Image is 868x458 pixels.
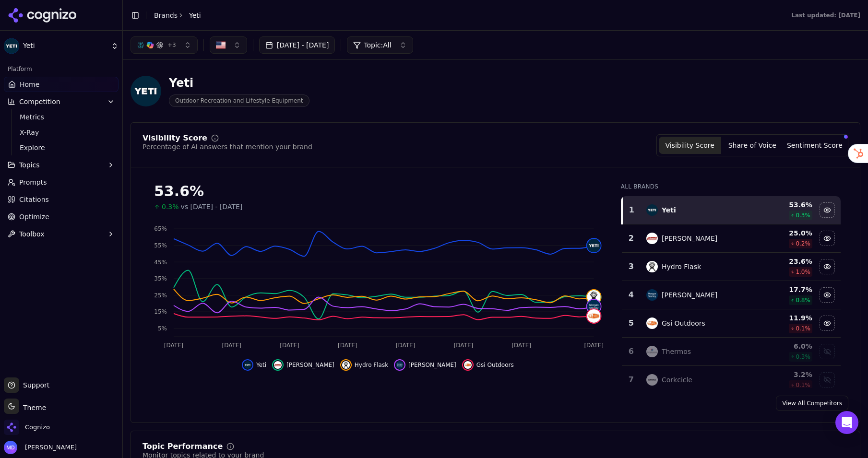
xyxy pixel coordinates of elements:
[364,40,391,50] span: Topic: All
[796,325,810,332] span: 0.1 %
[256,361,266,369] span: Yeti
[662,290,717,300] div: [PERSON_NAME]
[340,359,388,371] button: Hide hydro flask data
[342,361,350,369] img: hydro flask
[355,361,388,369] span: Hydro Flask
[286,361,334,369] span: [PERSON_NAME]
[259,36,335,54] button: [DATE] - [DATE]
[454,342,474,349] tspan: [DATE]
[756,228,812,238] div: 25.0 %
[587,300,601,313] img: stanley
[244,361,251,369] img: yeti
[796,211,810,219] span: 0.3 %
[396,342,416,349] tspan: [DATE]
[626,261,637,272] div: 3
[154,11,201,20] nav: breadcrumb
[796,353,810,361] span: 0.3 %
[626,374,637,386] div: 7
[662,375,692,385] div: Corkcicle
[587,290,601,304] img: hydro flask
[154,225,167,232] tspan: 65%
[222,342,241,349] tspan: [DATE]
[476,361,514,369] span: Gsi Outdoors
[4,441,17,454] img: Melissa Dowd
[587,309,601,322] img: gsi outdoors
[791,12,860,19] div: Last updated: [DATE]
[216,40,226,50] img: US
[4,94,119,109] button: Competition
[25,423,50,432] span: Cognizo
[167,41,176,49] span: + 3
[820,287,835,303] button: Hide stanley data
[464,361,472,369] img: gsi outdoors
[626,289,637,301] div: 4
[776,396,848,411] a: View All Competitors
[169,94,309,107] span: Outdoor Recreation and Lifestyle Equipment
[164,342,184,349] tspan: [DATE]
[20,143,103,153] span: Explore
[4,420,19,435] img: Cognizo
[154,183,602,200] div: 53.6%
[19,97,60,106] span: Competition
[820,202,835,218] button: Hide yeti data
[19,212,49,222] span: Optimize
[16,110,107,124] a: Metrics
[621,183,841,190] div: All Brands
[162,202,179,211] span: 0.3%
[627,204,637,216] div: 1
[19,404,46,411] span: Theme
[4,192,119,207] a: Citations
[646,233,658,244] img: coleman
[622,366,841,394] tr: 7corkcicleCorkcicle3.2%0.1%Show corkcicle data
[143,443,223,450] div: Topic Performance
[154,242,167,249] tspan: 55%
[626,317,637,329] div: 5
[646,346,658,357] img: thermos
[4,420,50,435] button: Open organization switcher
[408,361,456,369] span: [PERSON_NAME]
[154,308,167,315] tspan: 15%
[272,359,334,371] button: Hide coleman data
[820,344,835,359] button: Show thermos data
[626,346,637,357] div: 6
[835,411,858,434] div: Open Intercom Messenger
[394,359,456,371] button: Hide stanley data
[462,359,514,371] button: Hide gsi outdoors data
[16,141,107,154] a: Explore
[154,275,167,282] tspan: 35%
[181,202,243,211] span: vs [DATE] - [DATE]
[587,239,601,252] img: yeti
[820,372,835,388] button: Show corkcicle data
[646,261,658,272] img: hydro flask
[154,292,167,299] tspan: 25%
[16,126,107,139] a: X-Ray
[154,259,167,266] tspan: 45%
[662,234,717,243] div: [PERSON_NAME]
[143,142,312,152] div: Percentage of AI answers that mention your brand
[4,38,19,54] img: Yeti
[796,296,810,304] span: 0.8 %
[756,370,812,379] div: 3.2 %
[19,177,47,187] span: Prompts
[4,77,119,92] a: Home
[796,268,810,276] span: 1.0 %
[584,342,604,349] tspan: [DATE]
[622,253,841,281] tr: 3hydro flaskHydro Flask23.6%1.0%Hide hydro flask data
[646,289,658,301] img: stanley
[662,262,701,271] div: Hydro Flask
[796,381,810,389] span: 0.1 %
[622,281,841,309] tr: 4stanley[PERSON_NAME]17.7%0.8%Hide stanley data
[646,374,658,386] img: corkcicle
[756,257,812,266] div: 23.6 %
[20,112,103,122] span: Metrics
[154,12,178,19] a: Brands
[820,259,835,274] button: Hide hydro flask data
[4,175,119,190] a: Prompts
[4,226,119,242] button: Toolbox
[143,134,207,142] div: Visibility Score
[796,240,810,247] span: 0.2 %
[622,224,841,253] tr: 2coleman[PERSON_NAME]25.0%0.2%Hide coleman data
[131,76,161,106] img: Yeti
[659,137,721,154] button: Visibility Score
[20,80,39,89] span: Home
